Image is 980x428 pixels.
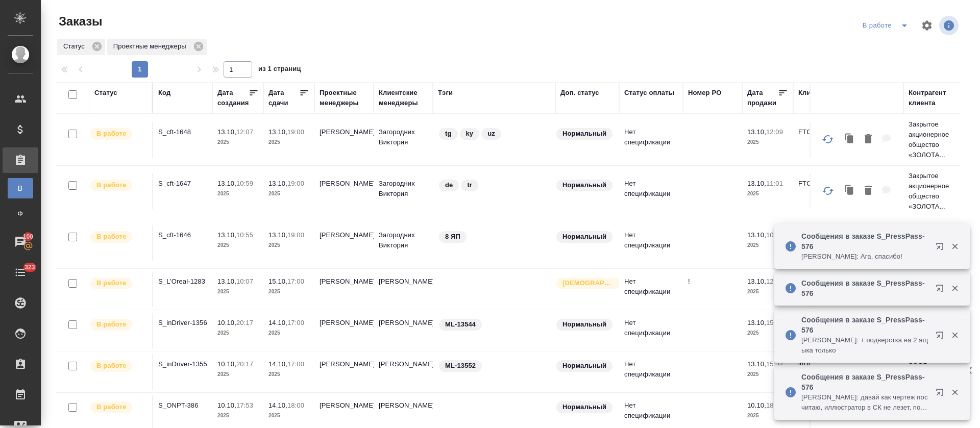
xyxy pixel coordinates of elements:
[688,88,721,98] div: Номер PO
[438,230,550,244] div: 8 ЯП
[287,319,304,326] p: 17:00
[619,122,683,158] td: Нет спецификации
[747,180,766,187] p: 13.10,
[438,318,550,332] div: ML-13544
[96,402,126,412] p: В работе
[57,39,105,55] div: Статус
[158,359,207,369] p: S_inDriver-1355
[562,361,606,371] p: Нормальный
[217,360,236,368] p: 10.10,
[560,88,599,98] div: Доп. статус
[766,278,783,285] p: 12:16
[374,271,433,307] td: [PERSON_NAME]
[619,271,683,307] td: Нет спецификации
[562,232,606,242] p: Нормальный
[747,369,788,380] p: 2025
[268,137,309,147] p: 2025
[747,360,766,368] p: 13.10,
[158,318,207,328] p: S_inDriver-1356
[258,63,301,78] span: из 1 страниц
[798,179,847,189] p: FTC
[801,372,929,392] p: Сообщения в заказе S_PressPass-576
[96,361,126,371] p: В работе
[268,128,287,136] p: 13.10,
[909,222,958,263] p: Закрытое акционерное общество «ЗОЛОТА...
[217,328,258,338] p: 2025
[766,360,783,368] p: 15:02
[158,276,207,287] p: S_L’Oreal-1283
[801,278,929,298] p: Сообщения в заказе S_PressPass-576
[217,128,236,136] p: 13.10,
[466,129,474,139] p: ky
[314,122,374,158] td: [PERSON_NAME]
[944,242,965,251] button: Закрыть
[63,41,88,52] p: Статус
[158,230,207,240] p: S_cft-1646
[801,392,929,413] p: [PERSON_NAME]: давай как чертеж посчитаю, иллюстратор в СК не лезет, поэтому разверстка нужна будет
[107,39,207,55] div: Проектные менеджеры
[801,231,929,251] p: Сообщения в заказе S_PressPass-576
[158,400,207,411] p: S_ONPT-386
[747,278,766,285] p: 13.10,
[17,232,40,242] span: 100
[909,119,958,160] p: Закрытое акционерное общество «ЗОЛОТА...
[915,13,939,38] span: Настроить таблицу
[8,178,33,198] a: В
[287,278,304,285] p: 17:00
[158,179,207,189] p: S_cft-1647
[236,180,253,187] p: 10:59
[89,400,147,414] div: Выставляет ПМ после принятия заказа от КМа
[268,180,287,187] p: 13.10,
[929,236,954,261] button: Открыть в новой вкладке
[555,127,614,141] div: Статус по умолчанию для стандартных заказов
[113,41,190,52] p: Проектные менеджеры
[929,382,954,407] button: Открыть в новой вкладке
[766,401,783,409] p: 18:40
[314,354,374,390] td: [PERSON_NAME]
[766,231,783,239] p: 10:57
[555,318,614,332] div: Статус по умолчанию для стандартных заказов
[374,225,433,261] td: Загородних Виктория
[96,232,126,242] p: В работе
[555,276,614,290] div: Выставляется автоматически для первых 3 заказов нового контактного лица. Особое внимание
[217,369,258,380] p: 2025
[438,359,550,373] div: ML-13552
[268,231,287,239] p: 13.10,
[287,128,304,136] p: 19:00
[287,180,304,187] p: 19:00
[445,319,476,330] p: ML-13544
[96,278,126,288] p: В работе
[747,328,788,338] p: 2025
[816,179,840,203] button: Обновить
[816,127,840,152] button: Обновить
[909,171,958,212] p: Закрытое акционерное общество «ЗОЛОТА...
[747,231,766,239] p: 13.10,
[268,360,287,368] p: 14.10,
[56,13,102,30] span: Заказы
[236,278,253,285] p: 10:07
[96,129,126,139] p: В работе
[3,260,38,285] a: 323
[801,315,929,335] p: Сообщения в заказе S_PressPass-576
[217,401,236,409] p: 10.10,
[766,180,783,187] p: 11:01
[158,88,170,98] div: Код
[555,179,614,192] div: Статус по умолчанию для стандартных заказов
[18,262,41,272] span: 323
[683,271,742,307] td: !
[445,180,453,190] p: de
[268,369,309,380] p: 2025
[217,278,236,285] p: 13.10,
[766,128,783,136] p: 12:09
[798,88,822,98] div: Клиент
[268,328,309,338] p: 2025
[236,360,253,368] p: 20:17
[89,359,147,373] div: Выставляет ПМ после принятия заказа от КМа
[929,325,954,349] button: Открыть в новой вкладке
[555,359,614,373] div: Статус по умолчанию для стандартных заказов
[287,401,304,409] p: 18:00
[268,411,309,421] p: 2025
[158,127,207,137] p: S_cft-1648
[619,225,683,261] td: Нет спецификации
[944,388,965,397] button: Закрыть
